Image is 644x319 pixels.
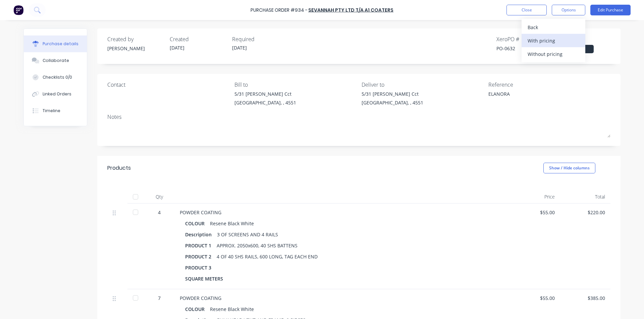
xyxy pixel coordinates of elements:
div: SQUARE METERS [185,274,228,284]
div: 7 [150,295,169,302]
button: Purchase details [24,35,87,52]
div: Purchase Order #934 - [251,7,308,14]
button: Collaborate [24,52,87,69]
div: 5/31 [PERSON_NAME] Cct [234,90,296,97]
div: Resene Black White [210,304,254,314]
div: POWDER COATING [180,295,504,302]
div: [PERSON_NAME] [107,45,164,52]
div: $385.00 [566,295,605,302]
div: Back [528,22,579,32]
div: Total [560,190,610,204]
div: $220.00 [566,209,605,216]
div: Purchase details [43,41,78,47]
button: Checklists 0/0 [24,69,87,86]
div: Collaborate [43,58,69,64]
div: Required [232,35,289,43]
div: Products [107,164,131,172]
div: Qty [144,190,174,204]
div: [GEOGRAPHIC_DATA], , 4551 [362,99,423,106]
div: [GEOGRAPHIC_DATA], , 4551 [234,99,296,106]
div: 3 OF SCREENS AND 4 RAILS [217,230,278,239]
div: 5/31 [PERSON_NAME] Cct [362,90,423,97]
div: 4 [150,209,169,216]
a: SEVANNAH PTY LTD T/A A1 Coaters [308,7,393,13]
div: COLOUR [185,304,210,314]
button: Timeline [24,102,87,119]
div: PRODUCT 2 [185,252,217,261]
div: Xero PO # [496,35,553,43]
div: Contact [107,81,229,89]
div: Resene Black White [210,219,254,228]
div: COLOUR [185,219,210,228]
button: Edit Purchase [590,5,631,15]
button: Options [552,5,585,15]
div: $55.00 [515,209,555,216]
div: PRODUCT 3 [185,263,217,272]
div: With pricing [528,36,579,46]
div: Bill to [234,81,357,89]
div: Price [510,190,560,204]
div: Reference [488,81,610,89]
div: Notes [107,113,610,121]
div: PO-0632 [496,45,553,52]
button: Linked Orders [24,86,87,102]
div: Deliver to [362,81,484,89]
button: Show / Hide columns [543,163,595,173]
div: Timeline [43,108,60,114]
div: PRODUCT 1 [185,241,217,250]
img: Factory [13,5,23,15]
div: Created [170,35,227,43]
div: APPROX. 2050x600, 40 SHS BATTENS [217,241,298,250]
div: Without pricing [528,49,579,59]
div: Created by [107,35,164,43]
div: POWDER COATING [180,209,504,216]
div: $55.00 [515,295,555,302]
div: Linked Orders [43,91,71,97]
button: Close [506,5,547,15]
div: Description [185,230,217,239]
div: Checklists 0/0 [43,74,72,80]
textarea: ELANORA [488,90,572,105]
div: 4 OF 40 SHS RAILS, 600 LONG, TAG EACH END [217,252,318,261]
